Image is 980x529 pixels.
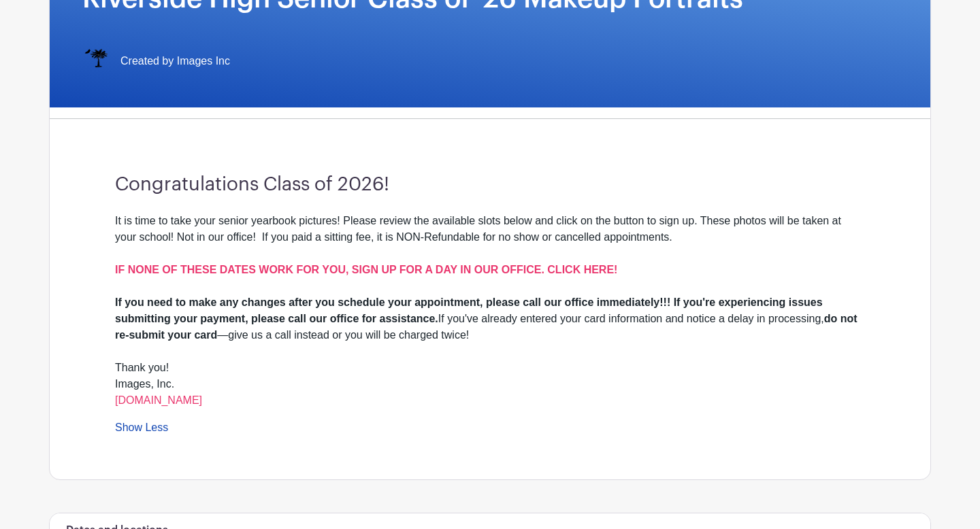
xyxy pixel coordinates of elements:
div: If you've already entered your card information and notice a delay in processing, —give us a call... [115,294,865,343]
strong: If you need to make any changes after you schedule your appointment, please call our office immed... [115,296,823,324]
a: [DOMAIN_NAME] [115,394,202,406]
strong: do not re-submit your card [115,313,857,341]
h3: Congratulations Class of 2026! [115,173,865,197]
a: Show Less [115,422,168,439]
div: Images, Inc. [115,376,865,409]
div: It is time to take your senior yearbook pictures! Please review the available slots below and cli... [115,213,865,294]
img: IMAGES%20logo%20transparenT%20PNG%20s.png [82,48,110,75]
a: IF NONE OF THESE DATES WORK FOR YOU, SIGN UP FOR A DAY IN OUR OFFICE. CLICK HERE! [115,264,617,275]
span: Created by Images Inc [120,53,230,69]
div: Thank you! [115,360,865,376]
